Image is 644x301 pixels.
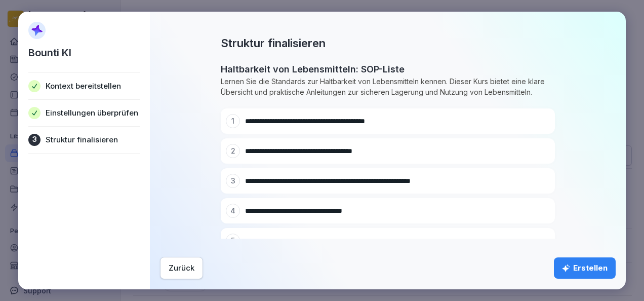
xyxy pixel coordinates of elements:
[46,108,138,118] p: Einstellungen überprüfen
[160,257,203,279] button: Zurück
[169,262,194,274] div: Zurück
[221,36,326,50] h2: Struktur finalisieren
[562,262,608,274] div: Erstellen
[226,144,240,158] div: 2
[226,114,240,128] div: 1
[46,135,118,145] p: Struktur finalisieren
[226,204,240,218] div: 4
[28,45,71,60] p: Bounti KI
[226,174,240,188] div: 3
[226,234,240,248] div: 5
[46,81,121,91] p: Kontext bereitstellen
[28,134,41,146] div: 3
[28,22,46,39] img: AI Sparkle
[221,76,555,97] p: Lernen Sie die Standards zur Haltbarkeit von Lebensmitteln kennen. Dieser Kurs bietet eine klare ...
[554,257,616,279] button: Erstellen
[221,62,555,76] h2: Haltbarkeit von Lebensmitteln: SOP-Liste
